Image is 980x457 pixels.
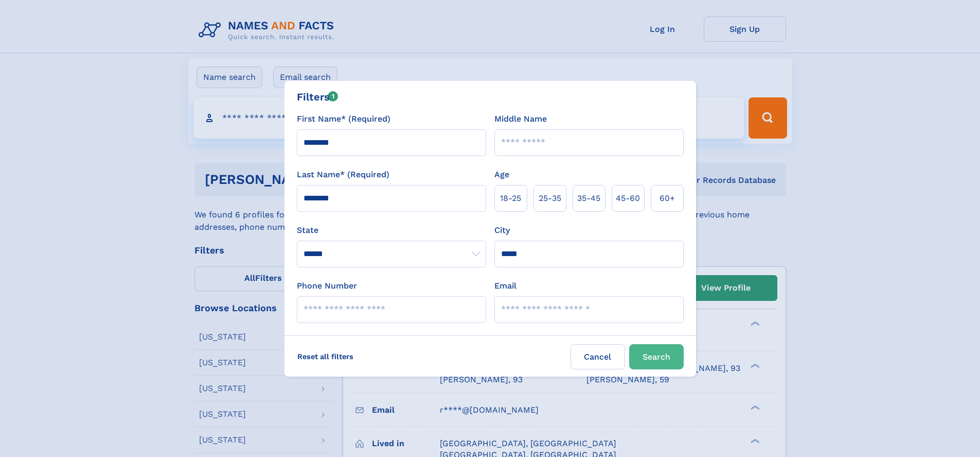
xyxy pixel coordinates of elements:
[291,344,360,369] label: Reset all filters
[494,113,547,125] label: Middle Name
[297,280,357,292] label: Phone Number
[297,89,338,105] div: Filters
[539,192,561,205] span: 25‑35
[660,192,675,205] span: 60+
[297,168,389,181] label: Last Name* (Required)
[571,344,625,369] label: Cancel
[494,280,516,292] label: Email
[297,113,390,125] label: First Name* (Required)
[629,344,684,369] button: Search
[494,168,509,181] label: Age
[297,224,486,236] label: State
[577,192,600,205] span: 35‑45
[500,192,521,205] span: 18‑25
[494,224,510,236] label: City
[616,192,640,205] span: 45‑60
